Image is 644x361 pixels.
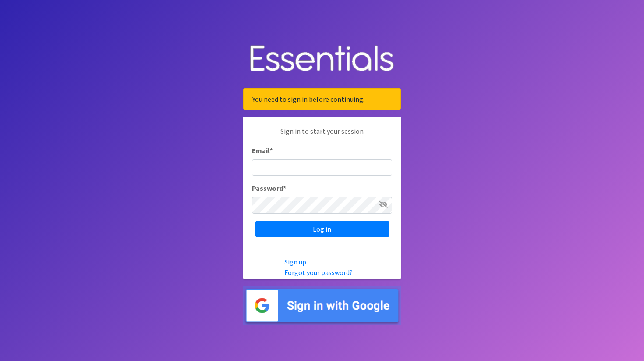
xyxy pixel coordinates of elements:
a: Sign up [284,257,306,266]
abbr: required [283,184,286,193]
a: Forgot your password? [284,268,353,277]
div: You need to sign in before continuing. [243,88,401,110]
p: Sign in to start your session [252,126,392,145]
input: Log in [255,221,389,237]
img: Sign in with Google [243,286,401,325]
img: Human Essentials [243,36,401,82]
label: Password [252,183,286,193]
abbr: required [270,146,273,155]
label: Email [252,145,273,156]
